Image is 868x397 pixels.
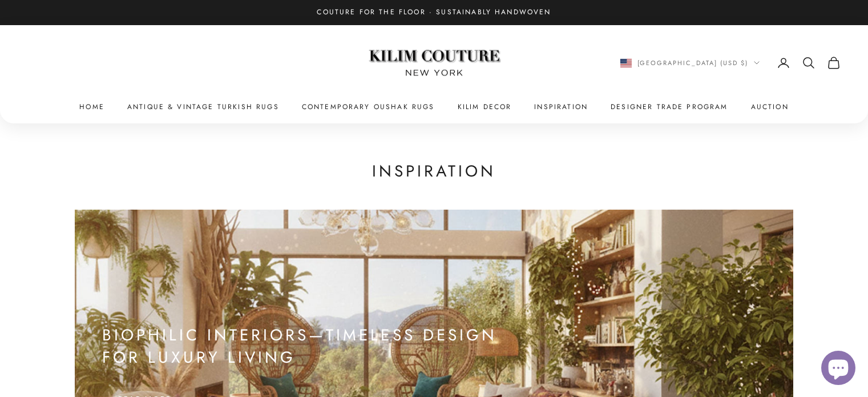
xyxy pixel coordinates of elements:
[620,58,760,68] button: Change country or currency
[317,7,551,18] p: Couture for the Floor · Sustainably Handwoven
[302,101,435,113] a: Contemporary Oushak Rugs
[637,58,749,68] span: [GEOGRAPHIC_DATA] (USD $)
[79,101,104,113] a: Home
[102,324,540,368] h2: Biophilic Interiors—Timeless Design for Luxury Living
[372,160,496,182] h1: Inspiration
[818,351,859,388] inbox-online-store-chat: Shopify online store chat
[127,101,279,113] a: Antique & Vintage Turkish Rugs
[534,101,588,113] a: Inspiration
[27,101,841,113] nav: Primary navigation
[620,56,841,70] nav: Secondary navigation
[751,101,789,113] a: Auction
[611,101,728,113] a: Designer Trade Program
[458,101,512,113] summary: Kilim Decor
